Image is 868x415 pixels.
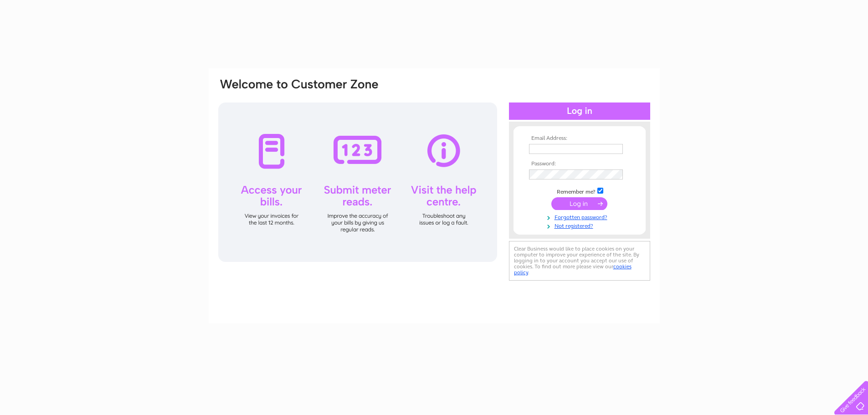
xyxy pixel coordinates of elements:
th: Email Address: [527,135,632,142]
th: Password: [527,161,632,167]
a: cookies policy [514,263,632,276]
div: Clear Business would like to place cookies on your computer to improve your experience of the sit... [509,241,650,281]
input: Submit [551,197,607,210]
td: Remember me? [527,186,632,195]
a: Not registered? [529,221,632,230]
a: Forgotten password? [529,212,632,221]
